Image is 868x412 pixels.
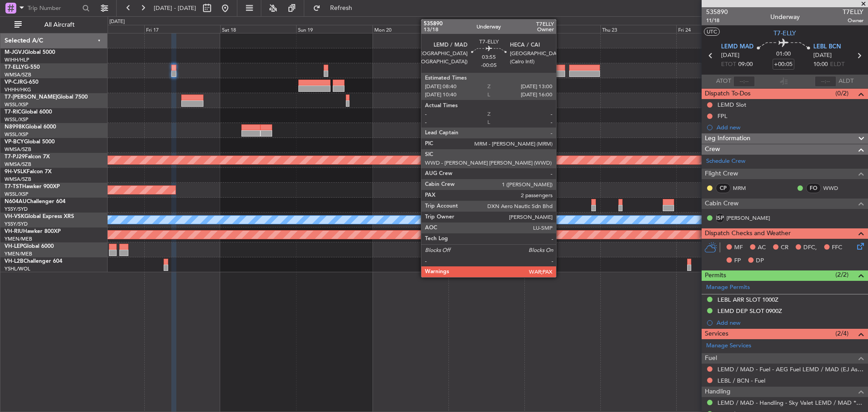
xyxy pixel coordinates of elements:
[5,95,88,100] a: T7-[PERSON_NAME]Global 7500
[5,259,62,264] a: VH-L2BChallenger 604
[706,17,728,24] span: 11/18
[705,144,720,155] span: Crew
[806,183,821,193] div: FO
[10,18,98,32] button: All Aircraft
[717,377,765,384] a: LEBL / BCN - Fuel
[734,243,743,252] span: MF
[5,57,29,63] a: WIHH/HLP
[5,116,28,123] a: WSSL/XSP
[5,265,30,272] a: YSHL/WOL
[5,221,28,227] a: YSSY/SYD
[5,184,22,189] span: T7-TST
[843,7,863,17] span: T7ELLY
[5,65,40,70] a: T7-ELLYG-550
[717,307,782,315] div: LEMD DEP SLOT 0900Z
[220,25,296,33] div: Sat 18
[717,296,778,303] div: LEBL ARR SLOT 1000Z
[717,112,727,120] div: FPL
[5,214,24,219] span: VH-VSK
[5,101,28,108] a: WSSL/XSP
[109,18,125,26] div: [DATE]
[774,28,796,38] span: T7-ELLY
[776,50,791,59] span: 01:00
[5,154,25,160] span: T7-PJ29
[5,86,31,93] a: VHHH/HKG
[5,109,52,115] a: T7-RICGlobal 6000
[705,270,726,281] span: Permits
[832,243,842,252] span: FFC
[5,236,32,242] a: YMEN/MEB
[705,228,791,239] span: Dispatch Checks and Weather
[5,131,28,138] a: WSSL/XSP
[5,176,31,183] a: WMSA/SZB
[770,12,800,22] div: Underway
[5,65,24,70] span: T7-ELLY
[5,109,21,115] span: T7-RIC
[5,259,24,264] span: VH-L2B
[296,25,372,33] div: Sun 19
[5,229,61,234] a: VH-RIUHawker 800XP
[5,191,28,198] a: WSSL/XSP
[373,25,448,33] div: Mon 20
[717,123,863,131] div: Add new
[830,60,844,69] span: ELDT
[717,399,863,407] a: LEMD / MAD - Handling - Sky Valet LEMD / MAD **MY HANDLING**
[5,184,60,189] a: T7-TSTHawker 900XP
[24,22,95,28] span: All Aircraft
[717,101,746,109] div: LEMD Slot
[144,25,220,33] div: Fri 17
[733,76,755,87] input: --:--
[705,329,728,339] span: Services
[717,365,863,373] a: LEMD / MAD - Fuel - AEG Fuel LEMD / MAD (EJ Asia Only)
[721,43,754,52] span: LEMD MAD
[5,95,57,100] span: T7-[PERSON_NAME]
[803,243,817,252] span: DFC,
[5,139,24,145] span: VP-BCY
[322,5,360,11] span: Refresh
[705,133,750,144] span: Leg Information
[5,244,23,249] span: VH-LEP
[5,161,31,168] a: WMSA/SZB
[813,51,832,60] span: [DATE]
[705,199,739,209] span: Cabin Crew
[5,206,28,213] a: YSSY/SYD
[758,243,766,252] span: AC
[704,28,720,36] button: UTC
[5,50,24,55] span: M-JGVJ
[717,319,863,327] div: Add new
[726,214,770,222] a: [PERSON_NAME]
[738,60,753,69] span: 09:00
[835,270,849,279] span: (2/2)
[706,7,728,17] span: 535890
[839,77,854,86] span: ALDT
[5,146,31,153] a: WMSA/SZB
[28,1,80,15] input: Trip Number
[309,1,363,15] button: Refresh
[5,199,27,204] span: N604AU
[813,60,828,69] span: 10:00
[705,169,738,179] span: Flight Crew
[705,387,731,397] span: Handling
[843,17,863,24] span: Owner
[835,89,849,98] span: (0/2)
[734,256,741,265] span: FP
[676,25,752,33] div: Fri 24
[600,25,676,33] div: Thu 23
[5,154,50,160] a: T7-PJ29Falcon 7X
[706,157,745,166] a: Schedule Crew
[5,169,52,175] a: 9H-VSLKFalcon 7X
[154,4,196,12] span: [DATE] - [DATE]
[5,251,32,257] a: YMEN/MEB
[716,213,724,223] div: ISP
[5,199,66,204] a: N604AUChallenger 604
[705,353,717,364] span: Fuel
[5,214,74,219] a: VH-VSKGlobal Express XRS
[5,80,23,85] span: VP-CJR
[448,25,524,33] div: Tue 21
[5,71,31,78] a: WMSA/SZB
[524,25,600,33] div: Wed 22
[706,283,750,292] a: Manage Permits
[721,51,740,60] span: [DATE]
[721,60,736,69] span: ETOT
[813,43,841,52] span: LEBL BCN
